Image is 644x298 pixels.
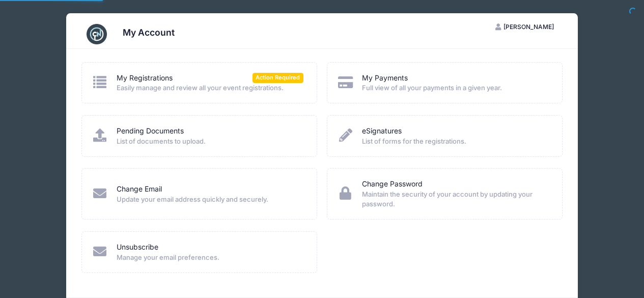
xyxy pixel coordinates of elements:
[362,179,423,189] a: Change Password
[123,27,175,38] h3: My Account
[117,137,303,147] span: List of documents to upload.
[362,126,402,137] a: eSignatures
[362,73,408,84] a: My Payments
[117,126,184,137] a: Pending Documents
[487,18,563,36] button: [PERSON_NAME]
[117,83,303,93] span: Easily manage and review all your event registrations.
[362,189,549,209] span: Maintain the security of your account by updating your password.
[117,184,162,195] a: Change Email
[117,195,303,205] span: Update your email address quickly and securely.
[117,242,158,253] a: Unsubscribe
[253,73,303,83] span: Action Required
[117,73,173,84] a: My Registrations
[362,137,549,147] span: List of forms for the registrations.
[503,23,554,31] span: [PERSON_NAME]
[87,24,107,44] img: CampNetwork
[117,253,303,263] span: Manage your email preferences.
[362,83,549,93] span: Full view of all your payments in a given year.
